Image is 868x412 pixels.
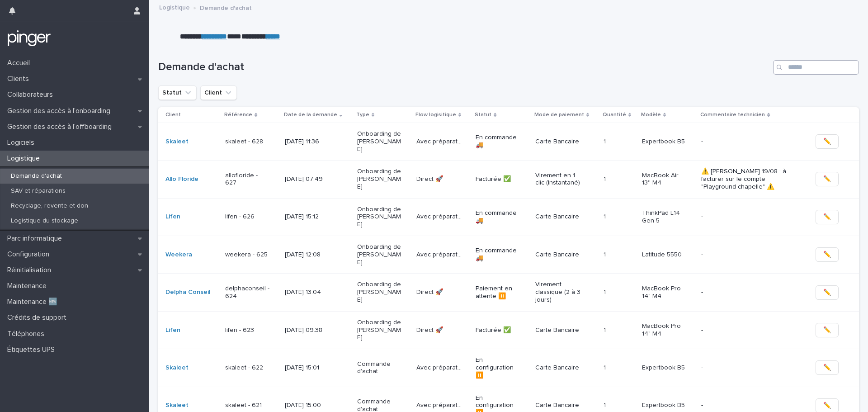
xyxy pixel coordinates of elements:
p: 1 [604,362,608,372]
button: ✏️ [816,134,839,149]
p: allofloride - 627 [225,172,270,187]
p: En commande 🚚​ [476,209,521,225]
a: Delpha Conseil [165,289,210,296]
p: Carte Bancaire [535,364,580,372]
p: [DATE] 09:38 [285,327,330,334]
a: Logistique [159,2,190,12]
span: ✏️ [823,401,831,410]
p: SAV et réparations [4,187,73,195]
p: - [701,364,792,372]
tr: Skaleet skaleet - 628[DATE] 11:36Onboarding de [PERSON_NAME]Avec préparation 🛠️Avec préparation 🛠... [158,123,859,160]
tr: Weekera weekera - 625[DATE] 12:08Onboarding de [PERSON_NAME]Avec préparation 🛠️Avec préparation 🛠... [158,236,859,274]
span: ✏️ [823,175,831,184]
p: 1 [604,287,608,296]
button: ✏️ [816,172,839,186]
button: ✏️ [816,285,839,300]
p: [DATE] 13:04 [285,289,330,296]
p: ThinkPad L14 Gen 5 [642,209,687,225]
p: [DATE] 15:01 [285,364,330,372]
p: Expertbook B5 [642,364,687,372]
p: Avec préparation 🛠️ [416,249,463,259]
p: Étiquettes UPS [4,346,62,354]
p: - [701,327,792,334]
p: Client [165,110,181,120]
p: Carte Bancaire [535,251,580,259]
span: ✏️ [823,363,831,372]
p: [DATE] 15:12 [285,213,330,221]
tr: Allo Floride allofloride - 627[DATE] 07:49Onboarding de [PERSON_NAME]Direct 🚀Direct 🚀 Facturée ✅V... [158,161,859,198]
p: Parc informatique [4,234,69,243]
p: Mode de paiement [534,110,584,120]
p: Téléphones [4,330,52,338]
span: ✏️ [823,213,831,222]
p: Virement en 1 clic (Instantané) [535,172,580,187]
a: Skaleet [165,138,189,146]
a: Weekera [165,251,192,259]
p: Direct 🚀 [416,287,445,296]
p: Accueil [4,59,37,67]
p: Statut [475,110,491,120]
p: Crédits de support [4,313,74,322]
p: Commande d'achat [357,360,402,376]
p: Logistique du stockage [4,217,85,225]
p: Avec préparation 🛠️ [416,400,463,409]
p: 1 [604,174,608,183]
button: ✏️ [816,360,839,375]
p: Avec préparation 🛠️ [416,211,463,221]
p: Maintenance 🆕 [4,298,65,306]
p: lifen - 626 [225,213,270,221]
a: Skaleet [165,402,189,409]
p: MacBook Air 13'' M4 [642,172,687,187]
p: Configuration [4,250,57,259]
a: Skaleet [165,364,189,372]
p: [DATE] 15:00 [285,402,330,409]
p: Facturée ✅ [476,327,521,334]
p: En configuration ⏸️ [476,356,521,379]
p: MacBook Pro 14" M4 [642,322,687,338]
p: Facturée ✅ [476,175,521,183]
button: ✏️ [816,210,839,224]
p: Avec préparation 🛠️ [416,136,463,146]
p: Commentaire technicien [700,110,765,120]
button: ✏️ [816,247,839,262]
span: ✏️ [823,137,831,146]
p: - [701,138,792,146]
p: Direct 🚀 [416,325,445,334]
p: ⚠️ [PERSON_NAME] 19/08 : à facturer sur le compte "Playground chapelle" ⚠️ [701,168,792,190]
p: 1 [604,211,608,221]
span: ✏️ [823,250,831,259]
p: Maintenance [4,282,54,290]
p: Carte Bancaire [535,213,580,221]
p: Logiciels [4,138,42,147]
p: Gestion des accès à l’offboarding [4,123,119,131]
p: Date de la demande [284,110,337,120]
p: Logistique [4,154,47,163]
button: Statut [158,85,197,100]
a: Lifen [165,327,180,334]
p: 1 [604,136,608,146]
p: - [701,289,792,296]
p: skaleet - 622 [225,364,270,372]
p: - [701,251,792,259]
p: Flow logisitique [415,110,456,120]
p: En commande 🚚​ [476,134,521,149]
p: Demande d'achat [200,2,252,12]
p: MacBook Pro 14" M4 [642,285,687,300]
img: mTgBEunGTSyRkCgitkcU [7,29,51,47]
a: Lifen [165,213,180,221]
p: Carte Bancaire [535,138,580,146]
p: Avec préparation 🛠️ [416,362,463,372]
p: Carte Bancaire [535,402,580,409]
p: Virement classique (2 à 3 jours) [535,281,580,303]
p: 1 [604,249,608,259]
span: ✏️ [823,326,831,335]
tr: Delpha Conseil delphaconseil - 624[DATE] 13:04Onboarding de [PERSON_NAME]Direct 🚀Direct 🚀 Paiemen... [158,274,859,311]
p: - [701,402,792,409]
p: Clients [4,75,36,83]
span: ✏️ [823,288,831,297]
tr: Skaleet skaleet - 622[DATE] 15:01Commande d'achatAvec préparation 🛠️Avec préparation 🛠️ En config... [158,349,859,387]
p: Latitude 5550 [642,251,687,259]
p: Onboarding de [PERSON_NAME] [357,130,402,153]
p: Paiement en attente ⏸️ [476,285,521,300]
button: Client [200,85,237,100]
